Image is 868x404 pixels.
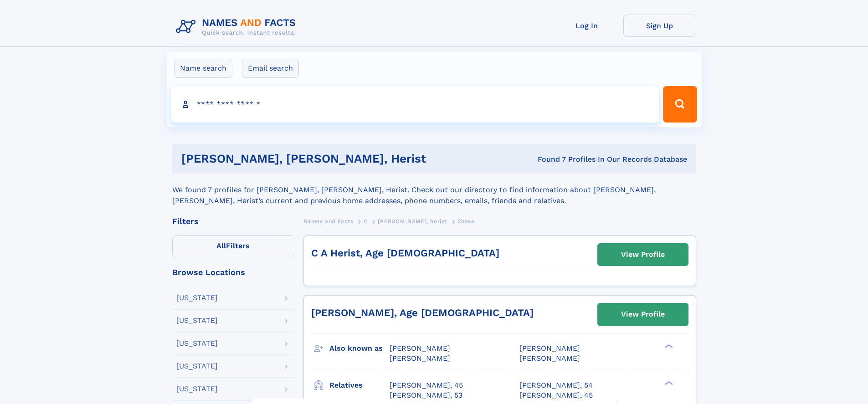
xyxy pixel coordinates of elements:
h1: [PERSON_NAME], [PERSON_NAME], Herist [181,153,482,164]
span: [PERSON_NAME], herist [378,218,447,225]
span: [PERSON_NAME] [519,344,580,353]
div: Browse Locations [172,268,294,276]
a: C A Herist, Age [DEMOGRAPHIC_DATA] [311,247,499,259]
div: Found 7 Profiles In Our Records Database [482,154,687,164]
div: [US_STATE] [176,317,218,324]
a: [PERSON_NAME], 45 [390,380,463,390]
span: [PERSON_NAME] [390,344,450,353]
label: Email search [242,59,299,78]
div: Filters [172,217,294,225]
label: Filters [172,235,294,257]
div: [US_STATE] [176,340,218,347]
input: search input [171,86,659,123]
span: [PERSON_NAME] [519,354,580,363]
div: [US_STATE] [176,363,218,370]
a: Names and Facts [303,215,354,227]
a: [PERSON_NAME], 53 [390,390,462,400]
img: Logo Names and Facts [172,15,303,39]
div: ❯ [663,343,673,349]
a: View Profile [598,244,688,266]
h3: Also known as [329,341,390,356]
span: Chase [457,218,475,225]
span: C [364,218,368,225]
a: [PERSON_NAME], 45 [519,390,593,400]
span: [PERSON_NAME] [390,354,450,363]
a: [PERSON_NAME], Age [DEMOGRAPHIC_DATA] [311,307,534,318]
a: [PERSON_NAME], 54 [519,380,593,390]
a: Sign Up [623,15,696,37]
label: Name search [174,59,232,78]
div: [US_STATE] [176,385,218,393]
a: Log In [550,15,623,37]
div: View Profile [621,304,665,325]
a: View Profile [598,303,688,325]
span: All [216,241,226,250]
div: ❯ [663,380,673,386]
button: Search Button [663,86,697,123]
a: C [364,215,368,227]
div: We found 7 profiles for [PERSON_NAME], [PERSON_NAME], Herist. Check out our directory to find inf... [172,174,696,206]
div: View Profile [621,244,665,265]
div: [US_STATE] [176,294,218,302]
a: [PERSON_NAME], herist [378,215,447,227]
h3: Relatives [329,378,390,393]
